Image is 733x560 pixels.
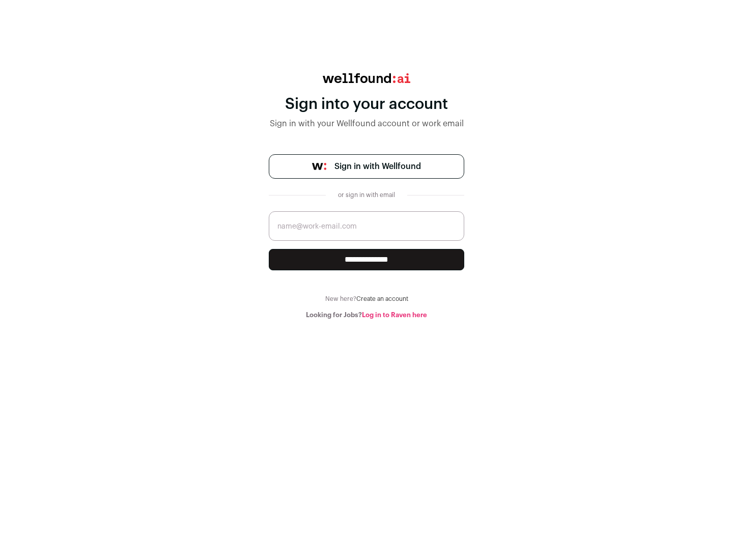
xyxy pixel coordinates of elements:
[312,163,326,170] img: wellfound-symbol-flush-black-fb3c872781a75f747ccb3a119075da62bfe97bd399995f84a933054e44a575c4.png
[269,154,464,179] a: Sign in with Wellfound
[356,296,408,302] a: Create an account
[334,160,421,173] span: Sign in with Wellfound
[323,73,410,83] img: wellfound:ai
[269,95,464,114] div: Sign into your account
[269,118,464,130] div: Sign in with your Wellfound account or work email
[269,211,464,241] input: name@work-email.com
[334,191,399,199] div: or sign in with email
[269,295,464,303] div: New here?
[362,312,427,318] a: Log in to Raven here
[269,311,464,319] div: Looking for Jobs?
